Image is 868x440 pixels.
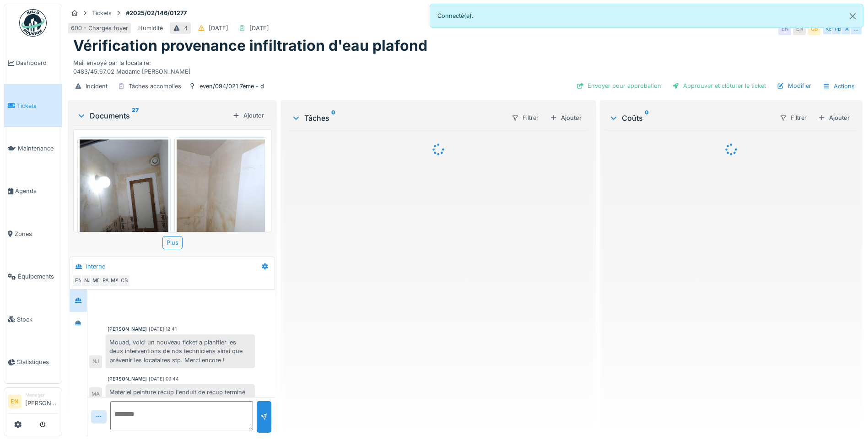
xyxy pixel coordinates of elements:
div: Mail envoyé par la locataire: 0483/45.67.02 Madame [PERSON_NAME] [73,55,857,76]
span: Statistiques [17,358,58,366]
div: 4 [184,24,188,32]
div: CB [808,22,820,35]
div: EN [72,274,85,287]
div: EN [793,22,806,35]
div: Filtrer [507,111,543,124]
li: EN [8,395,22,408]
button: Close [842,4,863,28]
a: EN Manager[PERSON_NAME] [8,392,58,413]
a: Tickets [4,84,62,127]
div: MD [90,274,103,287]
div: Approuver et clôturer le ticket [669,80,770,92]
div: Filtrer [776,111,811,124]
div: PA [99,274,112,287]
h1: Vérification provenance infiltration d'eau plafond [73,37,427,54]
div: MA [89,387,102,400]
span: Équipements [18,272,58,281]
strong: #2025/02/146/01277 [122,9,190,17]
div: KE [822,22,835,35]
div: NJ [81,274,94,287]
div: Envoyer pour approbation [573,80,665,92]
div: even/094/021 7ème - d [199,82,264,91]
div: PB [831,22,844,35]
a: Statistiques [4,341,62,383]
sup: 0 [331,113,335,123]
a: Dashboard [4,42,62,84]
span: Zones [15,230,58,238]
div: Plus [162,236,183,249]
a: Équipements [4,255,62,298]
span: Agenda [15,187,58,195]
sup: 0 [645,113,649,123]
div: Ajouter [546,112,585,124]
div: Actions [819,80,859,93]
img: djezoc47rg49put1grf9k57e4qbi [177,140,265,258]
span: Dashboard [16,59,58,67]
img: Badge_color-CXgf-gQk.svg [19,9,47,37]
div: Documents [77,110,229,121]
div: … [850,22,863,35]
div: A [841,22,853,35]
div: NJ [89,355,102,368]
div: Matériel peinture récup l'enduit de récup terminé [106,384,255,400]
div: Coûts [609,113,772,123]
span: Tickets [17,102,58,110]
div: 600 - Charges foyer [71,24,128,32]
div: Humidité [138,24,163,32]
div: [PERSON_NAME] [108,326,147,333]
div: Tickets [92,9,112,17]
div: Incident [86,82,108,91]
div: [DATE] 09:44 [149,376,179,382]
div: Tâches accomplies [129,82,181,91]
li: [PERSON_NAME] [25,392,58,411]
a: Maintenance [4,127,62,170]
div: Interne [86,262,105,271]
span: Maintenance [18,144,58,153]
div: [DATE] 12:41 [149,326,177,333]
div: [PERSON_NAME] [108,376,147,382]
div: Ajouter [229,109,268,122]
div: Mouad, voici un nouveau ticket a planifier les deux interventions de nos techniciens ainsi que pr... [106,334,255,368]
div: Manager [25,392,58,398]
sup: 27 [132,110,139,121]
div: Connecté(e). [430,4,864,28]
div: [DATE] [249,24,269,32]
div: [DATE] [209,24,228,32]
span: Stock [17,315,58,324]
a: Zones [4,213,62,255]
img: 57ymx7zd8fvmk9mw4tr9o94zyxfp [80,140,168,258]
div: Modifier [773,80,815,92]
a: Stock [4,298,62,340]
div: EN [778,22,791,35]
div: Ajouter [814,112,853,124]
div: CB [118,274,130,287]
div: Tâches [291,113,504,123]
div: MA [108,274,121,287]
a: Agenda [4,170,62,212]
